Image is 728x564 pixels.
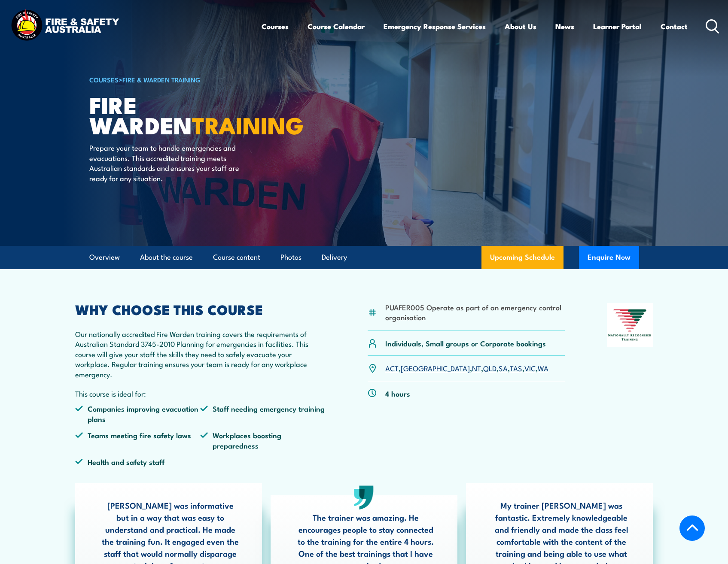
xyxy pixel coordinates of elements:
[385,302,565,322] li: PUAFER005 Operate as part of an emergency control organisation
[192,106,304,142] strong: TRAINING
[75,430,201,450] li: Teams meeting fire safety laws
[607,303,653,347] img: Nationally Recognised Training logo.
[89,143,246,183] p: Prepare your team to handle emergencies and evacuations. This accredited training meets Australia...
[262,15,289,38] a: Courses
[524,363,536,373] a: VIC
[75,329,326,379] p: Our nationally accredited Fire Warden training covers the requirements of Australian Standard 374...
[472,363,481,373] a: NT
[280,246,302,269] a: Photos
[510,363,522,373] a: TAS
[593,15,642,38] a: Learner Portal
[122,75,201,84] a: Fire & Warden Training
[89,94,302,134] h1: Fire Warden
[140,246,193,269] a: About the course
[384,15,486,38] a: Emergency Response Services
[579,246,639,269] button: Enquire Now
[385,388,410,398] p: 4 hours
[200,430,326,450] li: Workplaces boosting preparedness
[322,246,347,269] a: Delivery
[505,15,536,38] a: About Us
[213,246,260,269] a: Course content
[89,246,120,269] a: Overview
[385,363,548,373] p: , , , , , , ,
[538,363,548,373] a: WA
[401,363,470,373] a: [GEOGRAPHIC_DATA]
[385,338,546,348] p: Individuals, Small groups or Corporate bookings
[89,75,119,84] a: COURSES
[499,363,508,373] a: SA
[483,363,497,373] a: QLD
[75,403,201,424] li: Companies improving evacuation plans
[385,363,399,373] a: ACT
[75,388,326,398] p: This course is ideal for:
[89,74,302,85] h6: >
[555,15,574,38] a: News
[75,303,326,315] h2: WHY CHOOSE THIS COURSE
[661,15,688,38] a: Contact
[308,15,365,38] a: Course Calendar
[75,457,201,467] li: Health and safety staff
[481,246,564,269] a: Upcoming Schedule
[200,403,326,424] li: Staff needing emergency training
